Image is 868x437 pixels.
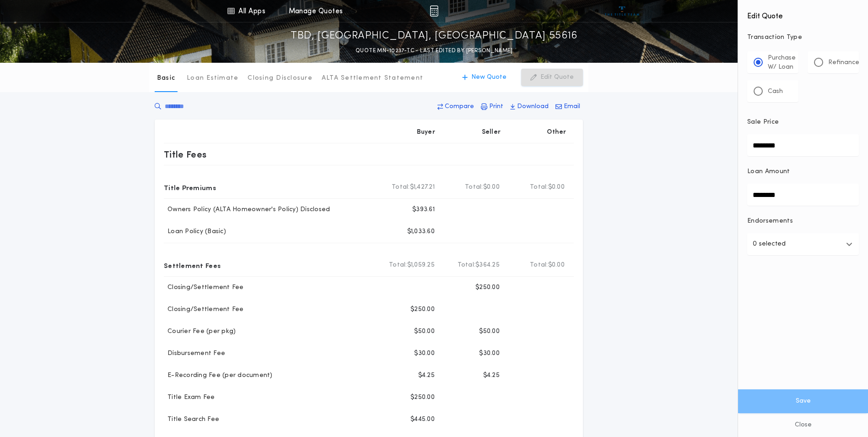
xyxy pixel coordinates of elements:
input: Sale Price [747,134,859,156]
p: ALTA Settlement Statement [322,74,423,83]
p: Title Fees [164,147,207,162]
p: Title Search Fee [164,415,219,424]
p: Other [547,128,566,137]
p: Closing Disclosure [248,74,313,83]
img: vs-icon [605,6,639,16]
p: Owners Policy (ALTA Homeowner's Policy) Disclosed [164,205,330,214]
p: Refinance [828,58,859,67]
p: Purchase W/ Loan [768,54,796,72]
p: Download [517,102,549,111]
p: Buyer [417,128,435,137]
p: Closing/Settlement Fee [164,283,244,292]
p: $250.00 [475,283,500,292]
p: $30.00 [479,349,500,358]
p: Transaction Type [747,33,859,42]
h4: Edit Quote [747,5,859,22]
p: $250.00 [410,305,435,314]
p: QUOTE MN-10237-TC - LAST EDITED BY [PERSON_NAME] [356,46,512,55]
p: Settlement Fees [164,258,221,273]
button: Edit Quote [521,69,583,86]
button: Compare [435,98,477,115]
p: 0 selected [753,239,786,250]
p: $4.25 [483,371,500,380]
p: $50.00 [479,327,500,336]
p: Sale Price [747,118,779,127]
span: $0.00 [548,261,565,270]
p: Loan Policy (Basic) [164,227,226,236]
p: Title Exam Fee [164,393,215,402]
p: $50.00 [414,327,435,336]
span: $0.00 [548,183,565,192]
button: Email [553,98,583,115]
p: $30.00 [414,349,435,358]
p: Compare [445,102,474,111]
p: Cash [768,87,783,96]
span: $1,059.25 [407,261,435,270]
p: New Quote [471,73,507,82]
img: img [430,5,438,16]
p: $250.00 [410,393,435,402]
b: Total: [465,183,483,192]
span: $364.25 [475,261,500,270]
p: $393.61 [412,205,435,214]
button: Close [738,413,868,437]
p: Email [564,102,580,111]
button: Print [478,98,506,115]
b: Total: [530,183,548,192]
button: New Quote [453,69,516,86]
p: $1,033.60 [407,227,435,236]
p: Title Premiums [164,180,216,195]
button: Save [738,389,868,413]
p: Loan Amount [747,167,790,176]
p: Seller [482,128,501,137]
p: Courier Fee (per pkg) [164,327,236,336]
span: $1,427.21 [410,183,435,192]
p: Loan Estimate [187,74,238,83]
p: E-Recording Fee (per document) [164,371,273,380]
b: Total: [530,261,548,270]
b: Total: [458,261,476,270]
b: Total: [389,261,407,270]
p: Edit Quote [540,73,574,82]
p: $4.25 [418,371,435,380]
b: Total: [392,183,410,192]
p: Disbursement Fee [164,349,225,358]
p: Print [489,102,503,111]
button: 0 selected [747,233,859,255]
p: $445.00 [410,415,435,424]
p: Endorsements [747,217,859,226]
span: $0.00 [483,183,500,192]
p: Closing/Settlement Fee [164,305,244,314]
p: Basic [157,74,175,83]
input: Loan Amount [747,184,859,206]
button: Download [507,98,551,115]
p: TBD, [GEOGRAPHIC_DATA], [GEOGRAPHIC_DATA] 55616 [291,29,577,44]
